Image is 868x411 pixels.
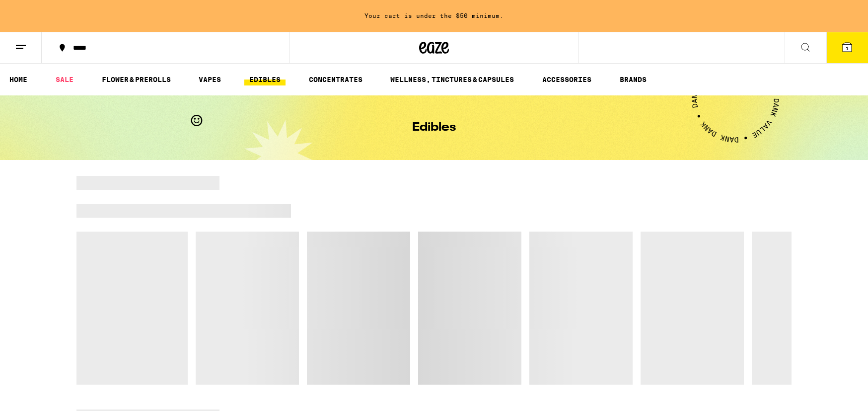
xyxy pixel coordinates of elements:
a: EDIBLES [244,74,286,85]
a: CONCENTRATES [304,74,367,85]
a: BRANDS [615,74,651,85]
a: WELLNESS, TINCTURES & CAPSULES [385,74,519,85]
a: VAPES [194,74,226,85]
span: 1 [846,45,849,51]
a: FLOWER & PREROLLS [97,74,176,85]
button: 1 [826,32,868,63]
a: ACCESSORIES [537,74,596,85]
h1: Edibles [412,122,456,134]
a: HOME [4,74,32,85]
a: SALE [51,74,78,85]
